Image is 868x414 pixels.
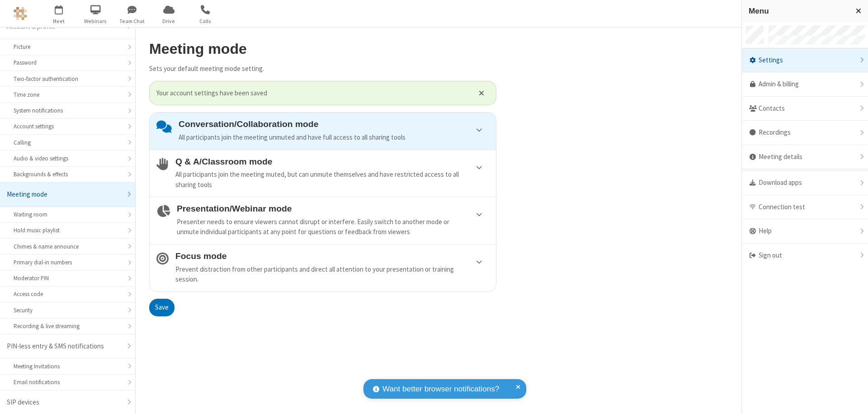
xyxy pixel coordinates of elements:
[14,7,27,20] img: QA Selenium DO NOT DELETE OR CHANGE
[42,17,76,25] span: Meet
[14,75,122,83] div: Two-factor authentication
[742,72,868,97] a: Admin & billing
[742,145,868,169] div: Meeting details
[14,258,122,267] div: Primary dial-in numbers
[14,122,122,131] div: Account settings
[177,217,489,237] div: Presenter needs to ensure viewers cannot disrupt or interfere. Easily switch to another mode or u...
[156,88,467,99] span: Your account settings have been saved
[179,132,489,143] div: All participants join the meeting unmuted and have full access to all sharing tools
[14,378,122,386] div: Email notifications
[749,7,848,15] h3: Menu
[14,170,122,179] div: Backgrounds & effects
[179,119,489,129] h4: Conversation/Collaboration mode
[14,290,122,298] div: Access code
[14,226,122,235] div: Hold music playlist
[149,41,496,57] h2: Meeting mode
[14,306,122,315] div: Security
[175,251,489,261] h4: Focus mode
[115,17,149,25] span: Team Chat
[14,274,122,282] div: Moderator PIN
[149,299,175,317] button: Save
[14,210,122,219] div: Waiting room
[175,157,489,166] h4: Q & A/Classroom mode
[175,264,489,285] div: Prevent distraction from other participants and direct all attention to your presentation or trai...
[742,171,868,195] div: Download apps
[189,17,222,25] span: Calls
[177,204,489,213] h4: Presentation/Webinar mode
[14,42,122,51] div: Picture
[14,322,122,330] div: Recording & live streaming
[7,341,122,352] div: PIN-less entry & SMS notifications
[742,121,868,145] div: Recordings
[474,86,489,100] button: Close alert
[149,64,496,74] p: Sets your default meeting mode setting.
[382,383,499,395] span: Want better browser notifications?
[7,189,122,200] div: Meeting mode
[742,97,868,121] div: Contacts
[742,48,868,73] div: Settings
[14,154,122,163] div: Audio & video settings
[742,244,868,268] div: Sign out
[175,169,489,190] div: All participants join the meeting muted, but can unmute themselves and have restricted access to ...
[14,58,122,67] div: Password
[742,195,868,220] div: Connection test
[14,138,122,147] div: Calling
[14,90,122,99] div: Time zone
[14,106,122,115] div: System notifications
[152,17,186,25] span: Drive
[7,397,122,408] div: SIP devices
[742,219,868,244] div: Help
[14,362,122,371] div: Meeting Invitations
[79,17,113,25] span: Webinars
[14,242,122,251] div: Chimes & name announce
